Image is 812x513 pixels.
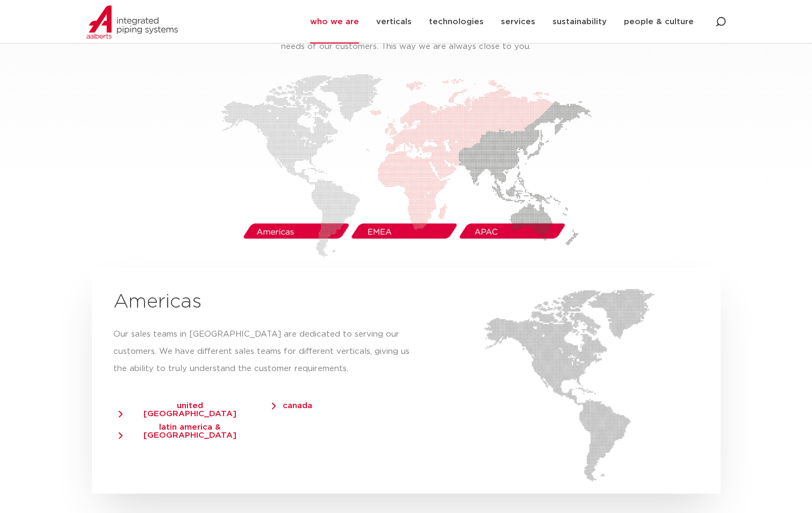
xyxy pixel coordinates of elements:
[119,423,251,439] span: latin america & [GEOGRAPHIC_DATA]
[119,402,251,418] span: united [GEOGRAPHIC_DATA]
[272,402,312,410] span: canada
[272,396,328,410] a: canada
[119,396,267,418] a: united [GEOGRAPHIC_DATA]
[119,418,267,439] a: latin america & [GEOGRAPHIC_DATA]
[113,326,421,377] p: Our sales teams in [GEOGRAPHIC_DATA] are dedicated to serving our customers. We have different sa...
[113,289,421,315] h2: Americas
